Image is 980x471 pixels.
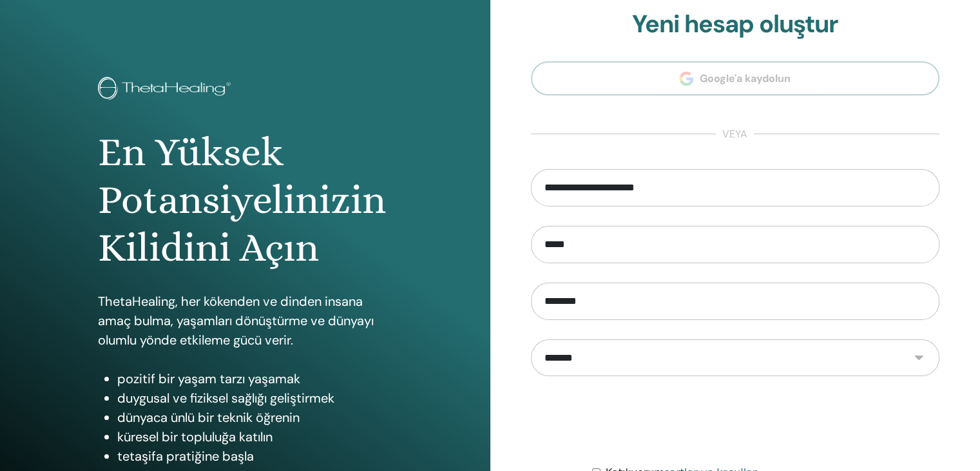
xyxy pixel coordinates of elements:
p: ThetaHealing, her kökenden ve dinden insana amaç bulma, yaşamları dönüştürme ve dünyayı olumlu yö... [98,292,392,350]
li: küresel bir topluluğa katılın [117,427,392,446]
h2: Yeni hesap oluştur [531,10,940,39]
li: duygusal ve fiziksel sağlığı geliştirmek [117,388,392,408]
h1: En Yüksek Potansiyelinizin Kilidini Açın [98,128,392,272]
li: pozitif bir yaşam tarzı yaşamak [117,369,392,388]
span: veya [716,126,754,142]
iframe: reCAPTCHA [637,396,833,446]
li: dünyaca ünlü bir teknik öğrenin [117,408,392,427]
li: tetaşifa pratiğine başla [117,446,392,466]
